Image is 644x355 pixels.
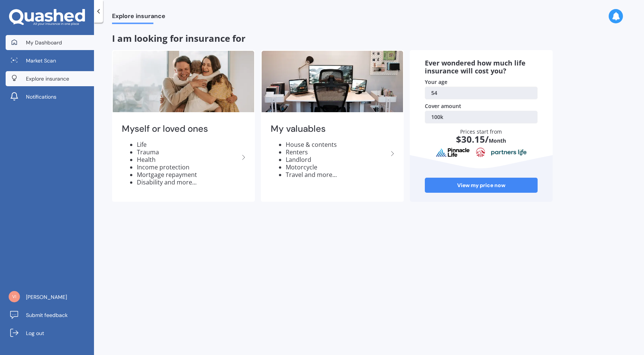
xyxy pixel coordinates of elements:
img: partnersLife [491,149,527,156]
span: I am looking for insurance for [112,32,245,44]
li: Travel and more... [286,171,388,178]
span: [PERSON_NAME] [26,293,67,301]
li: Life [137,141,239,148]
li: Trauma [137,148,239,156]
li: Income protection [137,163,239,171]
img: pinnacle [436,148,470,157]
img: 090ae0ebdca4cc092440aee9ee7e908d [9,291,20,302]
span: Explore insurance [26,75,69,82]
li: Landlord [286,156,388,163]
span: $ 30.15 / [456,133,489,145]
span: Explore insurance [112,12,165,23]
li: House & contents [286,141,388,148]
a: Submit feedback [6,308,94,323]
a: Notifications [6,89,94,104]
img: aia [476,148,485,157]
a: [PERSON_NAME] [6,289,94,305]
span: Month [489,137,506,144]
li: Renters [286,148,388,156]
div: Your age [425,78,538,86]
li: Health [137,156,239,163]
a: Explore insurance [6,71,94,86]
span: Log out [26,329,44,337]
img: Myself or loved ones [113,51,254,112]
div: Ever wondered how much life insurance will cost you? [425,59,538,75]
div: Prices start from [433,128,530,151]
span: Market Scan [26,57,56,64]
li: Mortgage repayment [137,171,239,178]
a: 54 [425,87,538,99]
span: My Dashboard [26,39,62,46]
span: Submit feedback [26,311,68,319]
li: Motorcycle [286,163,388,171]
h2: Myself or loved ones [122,123,239,135]
a: Market Scan [6,53,94,68]
a: Log out [6,326,94,341]
img: My valuables [262,51,403,112]
div: Cover amount [425,102,538,110]
span: Notifications [26,93,56,101]
a: View my price now [425,178,538,193]
a: My Dashboard [6,35,94,50]
h2: My valuables [271,123,388,135]
a: 100k [425,111,538,123]
li: Disability and more... [137,178,239,186]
